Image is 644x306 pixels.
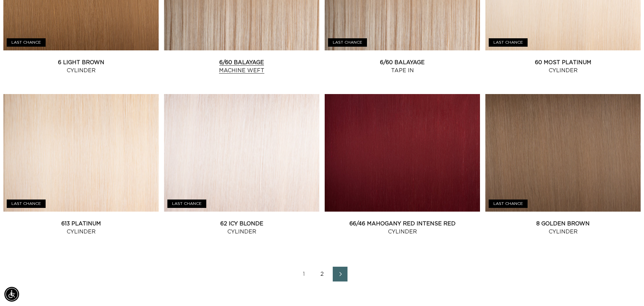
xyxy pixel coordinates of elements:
[485,58,641,75] a: 60 Most Platinum Cylinder
[325,220,480,236] a: 66/46 Mahogany Red Intense Red Cylinder
[3,220,159,236] a: 613 Platinum Cylinder
[164,58,319,75] a: 6/60 Balayage Machine Weft
[164,220,319,236] a: 62 Icy Blonde Cylinder
[485,220,641,236] a: 8 Golden Brown Cylinder
[315,267,329,281] a: Page 2
[610,274,644,306] iframe: Chat Widget
[3,267,641,281] nav: Pagination
[325,58,480,75] a: 6/60 Balayage Tape In
[3,58,159,75] a: 6 Light Brown Cylinder
[297,267,311,281] a: Page 1
[333,267,347,281] a: Next page
[4,287,19,302] div: Accessibility Menu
